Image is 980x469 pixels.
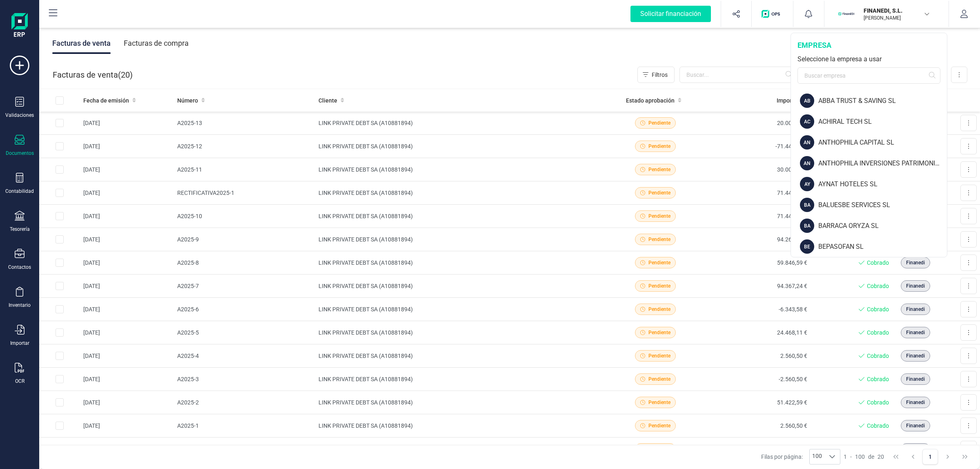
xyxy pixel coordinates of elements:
[80,391,174,414] td: [DATE]
[80,368,174,391] td: [DATE]
[922,449,938,465] button: Page 1
[837,5,855,23] img: FI
[174,321,315,344] td: A2025-5
[15,378,24,384] div: OCR
[80,181,174,205] td: [DATE]
[56,212,64,220] div: Row Selected 1ba2d52d-287e-4deb-8b7b-b1fcb5d50bc1
[648,166,670,173] span: Pendiente
[56,235,64,243] div: Row Selected 85e19d34-2686-421c-8ddf-d20823388623
[906,329,925,336] span: Finanedi
[800,135,814,150] div: AN
[707,438,810,461] td: 23.840,42 €
[707,228,810,251] td: 94.264,65 €
[707,414,810,438] td: 2.560,50 €
[797,67,940,84] input: Buscar empresa
[56,328,64,337] div: Row Selected 86f12270-e543-4524-a5dc-362f844ee7bd
[56,96,64,105] div: All items unselected
[80,112,174,135] td: [DATE]
[315,228,604,251] td: LINK PRIVATE DEBT SA (A10881894)
[707,391,810,414] td: 51.422,59 €
[80,321,174,344] td: [DATE]
[174,251,315,275] td: A2025-8
[834,1,939,27] button: FIFINANEDI, S.L.[PERSON_NAME]
[818,159,947,168] div: ANTHOPHILA INVERSIONES PATRIMONIALES SL
[906,259,925,266] span: Finanedi
[707,135,810,158] td: -71.443,06 €
[124,33,189,54] div: Facturas de compra
[174,228,315,251] td: A2025-9
[867,422,889,430] span: Cobrado
[174,344,315,368] td: A2025-4
[867,305,889,313] span: Cobrado
[797,54,940,64] div: Seleccione la empresa a usar
[648,119,670,127] span: Pendiente
[707,298,810,321] td: -6.343,58 €
[315,275,604,298] td: LINK PRIVATE DEBT SA (A10881894)
[80,438,174,461] td: [DATE]
[864,7,929,15] p: FINANEDI, S.L.
[761,449,840,465] div: Filas por página:
[56,422,64,430] div: Row Selected 071e410c-57d3-458f-9340-66b715be3ec5
[867,259,889,267] span: Cobrado
[818,200,947,210] div: BALUESBE SERVICES SL
[80,275,174,298] td: [DATE]
[80,298,174,321] td: [DATE]
[818,138,947,147] div: ANTHOPHILA CAPITAL SL
[80,344,174,368] td: [DATE]
[5,188,34,194] div: Contabilidad
[648,306,670,313] span: Pendiente
[864,15,929,21] p: [PERSON_NAME]
[888,449,904,465] button: First Page
[56,119,64,127] div: Row Selected c0959c0a-a906-4d2c-9979-b01528d455e8
[707,158,810,181] td: 30.000,00 €
[80,135,174,158] td: [DATE]
[174,368,315,391] td: A2025-3
[707,112,810,135] td: 20.000,00 €
[906,399,925,406] span: Finanedi
[800,177,814,191] div: AY
[174,391,315,414] td: A2025-2
[621,1,721,27] button: Solicitar financiación
[56,189,64,197] div: Row Selected f948c42b-dc2a-4df4-bb41-071934d57753
[174,135,315,158] td: A2025-12
[53,67,133,83] div: Facturas de venta ( )
[707,251,810,275] td: 59.846,59 €
[707,205,810,228] td: 71.443,06 €
[867,375,889,383] span: Cobrado
[10,226,30,232] div: Tesorería
[174,158,315,181] td: A2025-11
[905,449,921,465] button: Previous Page
[648,352,670,360] span: Pendiente
[906,306,925,313] span: Finanedi
[867,328,889,337] span: Cobrado
[844,453,847,461] span: 1
[56,352,64,360] div: Row Selected 50ba2169-ce1e-47e4-842a-a1c99f6f0409
[174,112,315,135] td: A2025-13
[800,94,814,108] div: AB
[52,33,111,54] div: Facturas de venta
[80,228,174,251] td: [DATE]
[630,6,711,22] div: Solicitar financiación
[174,181,315,205] td: RECTIFICATIVA2025-1
[315,135,604,158] td: LINK PRIVATE DEBT SA (A10881894)
[878,453,884,461] span: 20
[315,438,604,461] td: LINK PRIVATE DEBT SA (A10881894)
[906,375,925,383] span: Finanedi
[56,165,64,174] div: Row Selected 1c7fadc7-3346-4f5a-aa49-576d300c5ea3
[56,259,64,267] div: Row Selected 4d9a4e91-2af8-496b-a67c-0062f7f6843e
[121,69,130,80] span: 20
[867,398,889,406] span: Cobrado
[800,198,814,212] div: BA
[810,449,824,464] span: 100
[940,449,955,465] button: Next Page
[648,143,670,150] span: Pendiente
[800,156,814,170] div: AN
[762,10,783,18] img: Logo de OPS
[56,282,64,290] div: Row Selected f5113622-9239-413c-bf00-72cf8bf60852
[9,302,31,308] div: Inventario
[174,205,315,228] td: A2025-10
[957,449,973,465] button: Last Page
[315,205,604,228] td: LINK PRIVATE DEBT SA (A10881894)
[818,242,947,252] div: BEPASOFAN SL
[800,239,814,254] div: BE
